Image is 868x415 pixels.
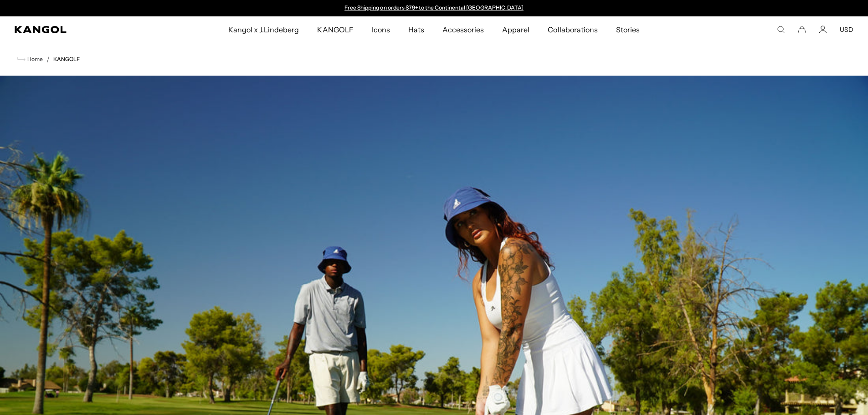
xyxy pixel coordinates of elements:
li: / [43,54,50,65]
button: USD [840,26,853,34]
summary: Search here [777,26,785,34]
a: KANGOLF [53,56,80,62]
a: Kangol x J.Lindeberg [219,16,308,43]
span: Kangol x J.Lindeberg [228,16,299,43]
a: Free Shipping on orders $79+ to the Continental [GEOGRAPHIC_DATA] [344,4,524,11]
slideshow-component: Announcement bar [340,5,528,12]
div: Announcement [340,5,528,12]
a: Accessories [433,16,493,43]
span: Hats [408,16,424,43]
span: Apparel [502,16,529,43]
a: KANGOLF [308,16,362,43]
span: KANGOLF [317,16,353,43]
span: Icons [372,16,390,43]
a: Apparel [493,16,539,43]
a: Kangol [15,26,151,33]
button: Cart [798,26,806,34]
a: Home [17,55,43,63]
span: Collaborations [548,16,597,43]
span: Accessories [442,16,484,43]
a: Collaborations [539,16,606,43]
a: Account [819,26,827,34]
div: 1 of 2 [340,5,528,12]
span: Home [26,56,43,62]
span: Stories [616,16,640,43]
a: Hats [399,16,433,43]
a: Icons [363,16,399,43]
a: Stories [607,16,649,43]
